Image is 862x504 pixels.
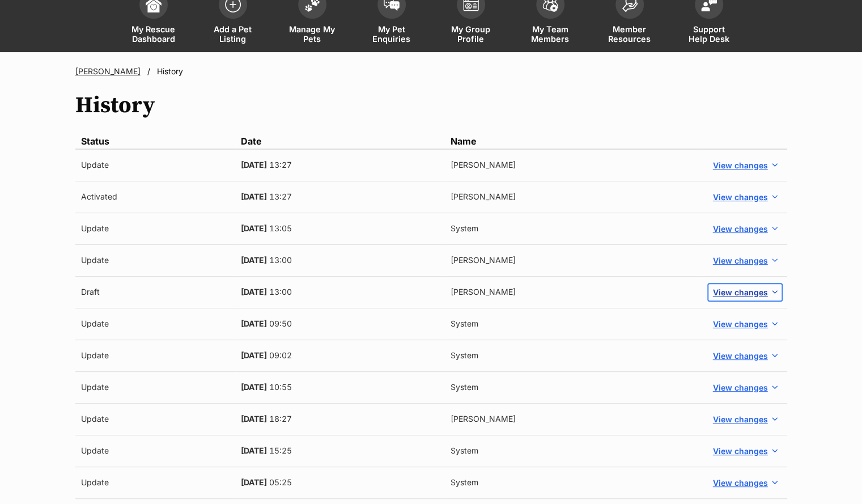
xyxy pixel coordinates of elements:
[445,134,702,149] td: Name
[708,157,782,173] button: View changes
[269,255,292,265] span: 13:00
[525,24,576,44] span: My Team Members
[604,24,655,44] span: Member Resources
[241,350,267,360] span: [DATE]
[713,350,768,362] span: View changes
[366,24,417,44] span: My Pet Enquiries
[713,286,768,298] span: View changes
[708,443,782,459] button: View changes
[713,413,768,425] span: View changes
[241,382,267,392] span: [DATE]
[241,287,267,297] span: [DATE]
[713,477,768,489] span: View changes
[708,411,782,427] button: View changes
[269,192,292,201] span: 13:27
[75,371,236,403] td: Update
[445,244,702,276] td: [PERSON_NAME]
[713,159,768,171] span: View changes
[75,213,236,244] td: Update
[75,92,787,118] h1: History
[713,255,768,266] span: View changes
[445,149,702,181] td: [PERSON_NAME]
[708,284,782,300] button: View changes
[708,348,782,364] button: View changes
[445,403,702,435] td: [PERSON_NAME]
[708,475,782,491] button: View changes
[207,24,258,44] span: Add a Pet Listing
[241,255,267,265] span: [DATE]
[241,192,267,201] span: [DATE]
[713,445,768,457] span: View changes
[157,66,183,76] span: History
[708,379,782,396] button: View changes
[683,24,734,44] span: Support Help Desk
[241,477,267,487] span: [DATE]
[235,134,445,149] td: Date
[269,350,292,360] span: 09:02
[75,149,236,181] td: Update
[708,316,782,332] button: View changes
[269,319,292,328] span: 09:50
[75,66,787,77] nav: Breadcrumbs
[708,221,782,237] button: View changes
[713,382,768,393] span: View changes
[75,403,236,435] td: Update
[445,340,702,371] td: System
[445,24,496,44] span: My Group Profile
[75,66,141,76] a: [PERSON_NAME]
[269,477,292,487] span: 05:25
[241,446,267,455] span: [DATE]
[147,66,150,77] span: /
[269,414,292,423] span: 18:27
[445,435,702,467] td: System
[75,435,236,467] td: Update
[75,276,236,308] td: Draft
[269,160,292,170] span: 13:27
[445,181,702,213] td: [PERSON_NAME]
[445,467,702,498] td: System
[269,382,292,392] span: 10:55
[75,340,236,371] td: Update
[75,308,236,340] td: Update
[445,308,702,340] td: System
[75,467,236,498] td: Update
[445,276,702,308] td: [PERSON_NAME]
[241,160,267,170] span: [DATE]
[241,319,267,328] span: [DATE]
[445,371,702,403] td: System
[269,287,292,297] span: 13:00
[445,213,702,244] td: System
[713,191,768,203] span: View changes
[128,24,179,44] span: My Rescue Dashboard
[269,446,292,455] span: 15:25
[241,223,267,233] span: [DATE]
[75,181,236,213] td: Activated
[708,252,782,269] button: View changes
[269,223,292,233] span: 13:05
[713,318,768,330] span: View changes
[287,24,338,44] span: Manage My Pets
[75,244,236,276] td: Update
[75,134,236,149] td: Status
[713,223,768,235] span: View changes
[708,189,782,205] button: View changes
[241,414,267,423] span: [DATE]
